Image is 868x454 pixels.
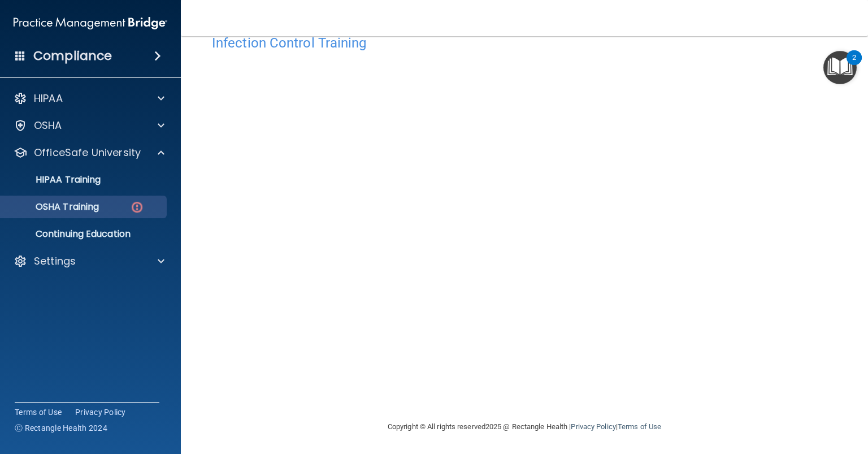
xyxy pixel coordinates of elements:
[14,12,167,34] img: PMB logo
[7,201,99,213] p: OSHA Training
[34,146,141,159] p: OfficeSafe University
[14,92,164,105] a: HIPAA
[618,422,661,431] a: Terms of Use
[7,174,101,185] p: HIPAA Training
[34,254,76,268] p: Settings
[130,200,144,214] img: danger-circle.6113f641.png
[823,51,857,84] button: Open Resource Center, 2 new notifications
[212,57,777,404] iframe: infection-control-training
[14,254,164,268] a: Settings
[672,374,854,419] iframe: Drift Widget Chat Controller
[34,92,63,105] p: HIPAA
[33,48,112,64] h4: Compliance
[34,119,62,132] p: OSHA
[15,407,62,418] a: Terms of Use
[318,409,731,445] div: Copyright © All rights reserved 2025 @ Rectangle Health | |
[75,407,126,418] a: Privacy Policy
[15,422,107,434] span: Ⓒ Rectangle Health 2024
[571,422,615,431] a: Privacy Policy
[7,228,162,240] p: Continuing Education
[852,58,856,72] div: 2
[14,146,164,159] a: OfficeSafe University
[14,119,164,132] a: OSHA
[212,36,837,50] h4: Infection Control Training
